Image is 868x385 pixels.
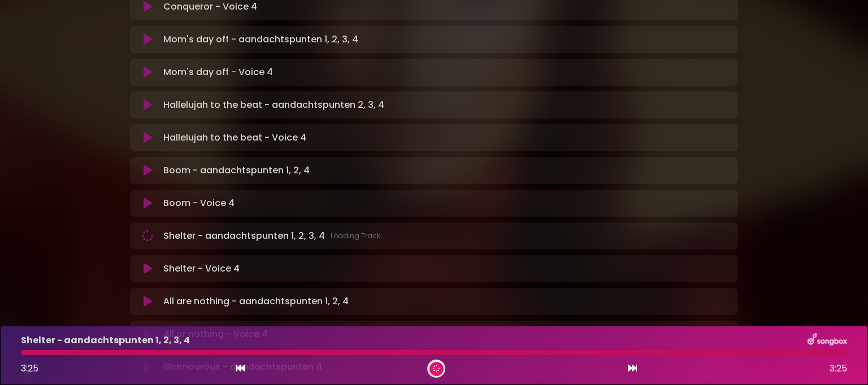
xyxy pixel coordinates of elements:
span: Loading Track... [331,231,385,241]
img: songbox-logo-white.png [808,333,847,348]
p: Mom's day off - Voice 4 [163,65,273,79]
span: 3:25 [830,362,847,375]
p: Boom - aandachtspunten 1, 2, 4 [163,164,310,177]
p: All are nothing - aandachtspunten 1, 2, 4 [163,295,349,308]
span: 3:25 [21,362,38,375]
p: Boom - Voice 4 [163,196,235,210]
p: Shelter - aandachtspunten 1, 2, 3, 4 [163,229,385,243]
p: Shelter - Voice 4 [163,262,240,275]
p: Mom's day off - aandachtspunten 1, 2, 3, 4 [163,33,358,46]
p: Hallelujah to the beat - aandachtspunten 2, 3, 4 [163,98,384,112]
p: Hallelujah to the beat - Voice 4 [163,131,306,145]
p: Shelter - aandachtspunten 1, 2, 3, 4 [21,334,190,347]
